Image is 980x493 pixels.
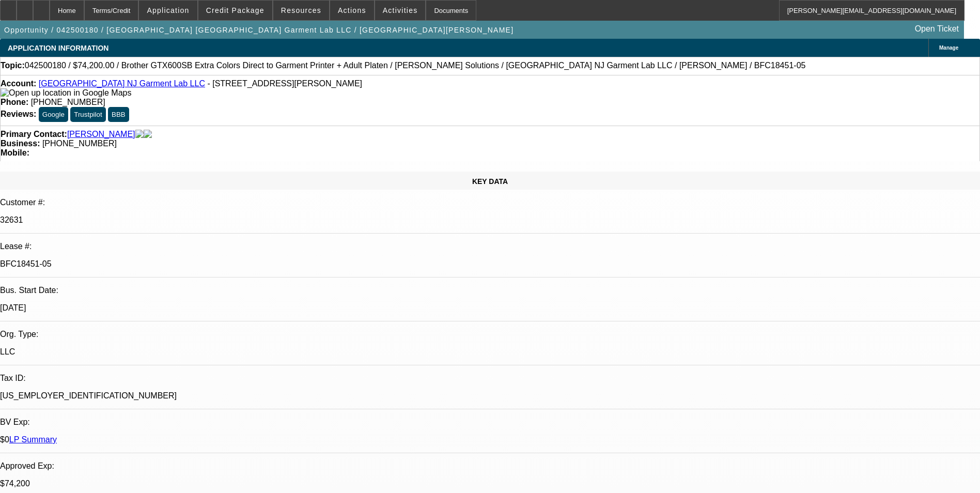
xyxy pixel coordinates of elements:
[42,139,117,148] span: [PHONE_NUMBER]
[383,6,418,14] span: Activities
[1,130,67,139] strong: Primary Contact:
[4,26,514,34] span: Opportunity / 042500180 / [GEOGRAPHIC_DATA] [GEOGRAPHIC_DATA] Garment Lab LLC / [GEOGRAPHIC_DATA]...
[31,98,105,106] span: [PHONE_NUMBER]
[9,435,57,444] a: LP Summary
[67,130,135,139] a: [PERSON_NAME]
[273,1,329,20] button: Resources
[1,61,25,70] strong: Topic:
[1,88,131,97] a: View Google Maps
[939,45,958,51] span: Manage
[1,88,131,98] img: Open up location in Google Maps
[281,6,321,14] span: Resources
[39,79,205,88] a: [GEOGRAPHIC_DATA] NJ Garment Lab LLC
[206,6,265,14] span: Credit Package
[1,148,29,157] strong: Mobile:
[198,1,272,20] button: Credit Package
[8,44,108,52] span: APPLICATION INFORMATION
[70,107,105,122] button: Trustpilot
[108,107,129,122] button: BBB
[338,6,366,14] span: Actions
[472,177,508,186] span: KEY DATA
[139,1,197,20] button: Application
[1,110,36,118] strong: Reviews:
[39,107,68,122] button: Google
[330,1,374,20] button: Actions
[1,139,40,148] strong: Business:
[147,6,189,14] span: Application
[375,1,426,20] button: Activities
[144,130,152,139] img: linkedin-icon.png
[1,79,36,88] strong: Account:
[207,79,362,88] span: - [STREET_ADDRESS][PERSON_NAME]
[135,130,144,139] img: facebook-icon.png
[911,20,963,38] a: Open Ticket
[25,61,806,70] span: 042500180 / $74,200.00 / Brother GTX600SB Extra Colors Direct to Garment Printer + Adult Platen /...
[1,98,28,106] strong: Phone:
